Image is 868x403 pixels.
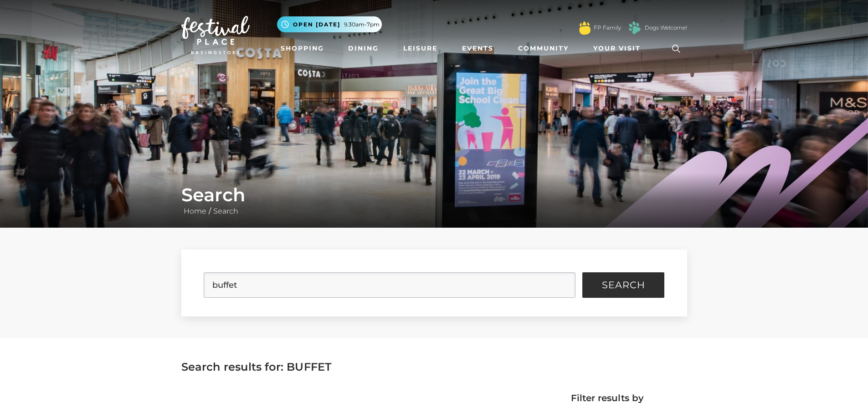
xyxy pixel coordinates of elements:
a: Shopping [277,40,328,57]
div: / [175,184,694,217]
a: FP Family [594,24,621,32]
input: Search Site [204,272,575,298]
span: Open [DATE] [293,20,340,29]
a: Community [514,40,572,57]
img: Festival Place Logo [181,16,250,54]
a: Events [458,40,497,57]
a: Dogs Welcome! [645,24,687,32]
span: Search [602,281,645,290]
button: Open [DATE] 9.30am-7pm [277,16,382,32]
a: Your Visit [590,40,649,57]
a: Home [181,207,209,215]
a: Dining [344,40,382,57]
span: 9.30am-7pm [344,20,380,29]
a: Search [211,207,241,215]
button: Search [582,272,664,298]
span: Search results for: BUFFET [181,360,332,373]
h1: Search [181,184,687,206]
a: Leisure [400,40,441,57]
span: Your Visit [593,44,641,53]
